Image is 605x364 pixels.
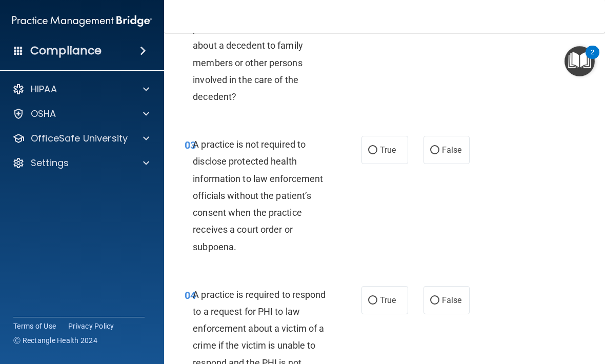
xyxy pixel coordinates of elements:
[591,52,594,66] div: 2
[380,145,396,155] span: True
[12,157,149,169] a: Settings
[368,147,377,154] input: True
[564,46,595,76] button: Open Resource Center, 2 new notifications
[12,11,152,31] img: PMB logo
[430,147,439,154] input: False
[31,108,56,120] p: OSHA
[13,335,97,346] span: Ⓒ Rectangle Health 2024
[31,157,69,169] p: Settings
[430,297,439,305] input: False
[380,295,396,305] span: True
[368,297,377,305] input: True
[31,132,128,145] p: OfficeSafe University
[31,83,57,95] p: HIPAA
[12,132,149,145] a: OfficeSafe University
[30,44,102,58] h4: Compliance
[12,83,149,95] a: HIPAA
[442,145,462,155] span: False
[193,139,323,252] span: A practice is not required to disclose protected health information to law enforcement officials ...
[185,289,196,301] span: 04
[554,293,593,332] iframe: Drift Widget Chat Controller
[12,108,149,120] a: OSHA
[185,139,196,151] span: 03
[68,321,114,331] a: Privacy Policy
[442,295,462,305] span: False
[13,321,56,331] a: Terms of Use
